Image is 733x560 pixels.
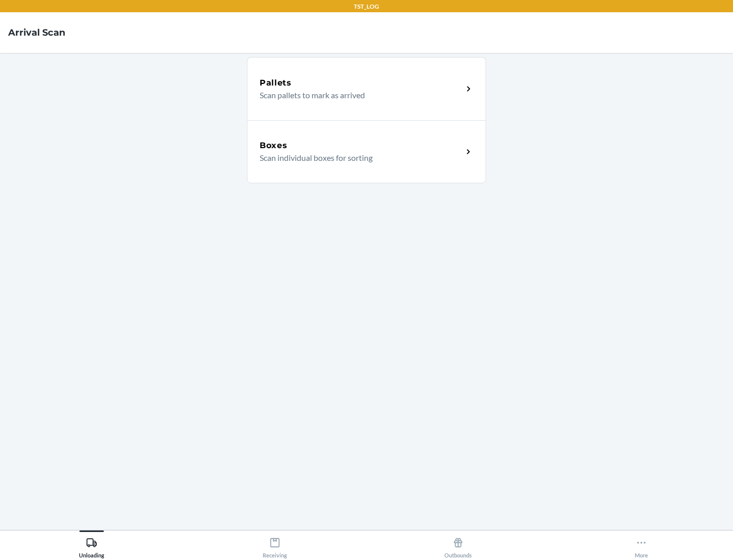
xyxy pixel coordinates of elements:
a: PalletsScan pallets to mark as arrived [247,57,486,120]
button: More [550,530,733,558]
p: TST_LOG [354,2,379,11]
p: Scan individual boxes for sorting [260,152,455,164]
div: Outbounds [444,533,472,558]
div: Receiving [263,533,287,558]
p: Scan pallets to mark as arrived [260,89,455,101]
h5: Boxes [260,139,288,152]
button: Outbounds [366,530,550,558]
div: More [635,533,648,558]
button: Receiving [183,530,366,558]
h5: Pallets [260,77,292,89]
a: BoxesScan individual boxes for sorting [247,120,486,183]
h4: Arrival Scan [8,26,65,39]
div: Unloading [79,533,104,558]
